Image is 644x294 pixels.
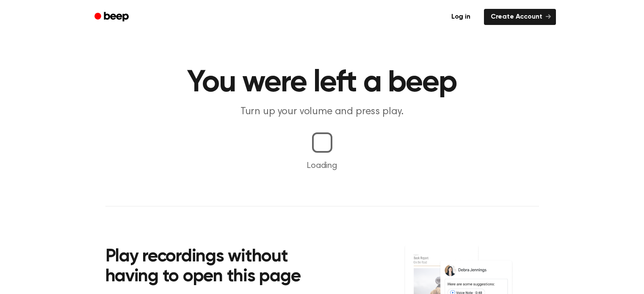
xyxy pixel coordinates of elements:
[105,68,539,98] h1: You were left a beep
[160,105,485,119] p: Turn up your volume and press play.
[443,7,479,27] a: Log in
[105,247,334,287] h2: Play recordings without having to open this page
[88,9,136,25] a: Beep
[484,9,556,25] a: Create Account
[10,159,634,172] p: Loading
